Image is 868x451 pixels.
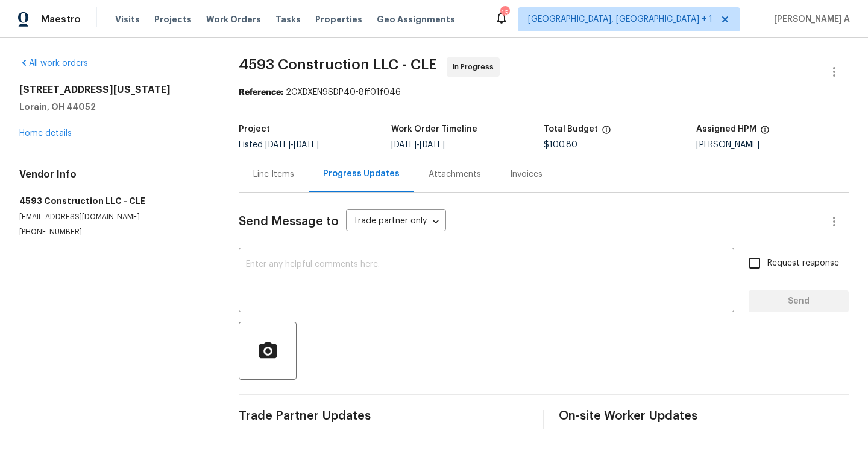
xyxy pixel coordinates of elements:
span: Visits [115,13,140,25]
div: Attachments [429,168,481,181]
span: [PERSON_NAME] A [769,13,850,25]
span: In Progress [453,61,498,73]
div: Trade partner only [346,212,446,232]
span: Listed [239,141,319,149]
h5: Assigned HPM [696,125,756,133]
span: Trade Partner Updates [239,410,529,422]
span: [DATE] [294,141,319,149]
h5: 4593 Construction LLC - CLE [19,195,210,207]
span: [DATE] [265,141,291,149]
span: Work Orders [206,13,261,25]
div: [PERSON_NAME] [696,141,849,149]
h4: Vendor Info [19,168,210,181]
div: 2CXDXEN9SDP40-8ff01f046 [239,86,849,98]
div: Line Items [253,168,294,181]
b: Reference: [239,88,283,97]
h5: Work Order Timeline [391,125,477,133]
div: 16 [500,7,509,19]
span: On-site Worker Updates [559,410,849,422]
span: - [265,141,319,149]
span: $100.80 [544,141,577,149]
p: [EMAIL_ADDRESS][DOMAIN_NAME] [19,212,210,222]
h5: Project [239,125,270,133]
span: - [391,141,445,149]
h5: Lorain, OH 44052 [19,101,210,113]
h5: Total Budget [544,125,598,133]
span: Projects [154,13,192,25]
span: The hpm assigned to this work order. [760,125,770,141]
span: [GEOGRAPHIC_DATA], [GEOGRAPHIC_DATA] + 1 [528,13,712,25]
span: 4593 Construction LLC - CLE [239,57,437,72]
p: [PHONE_NUMBER] [19,227,210,237]
span: [DATE] [391,141,417,149]
span: The total cost of line items that have been proposed by Opendoor. This sum includes line items th... [602,125,611,141]
a: Home details [19,129,72,138]
h2: [STREET_ADDRESS][US_STATE] [19,84,210,96]
div: Progress Updates [323,168,400,180]
span: Maestro [41,13,81,25]
span: Properties [315,13,362,25]
a: All work orders [19,59,88,68]
div: Invoices [510,168,542,181]
span: [DATE] [420,141,445,149]
span: Geo Assignments [377,13,455,25]
span: Request response [767,257,839,270]
span: Send Message to [239,216,339,228]
span: Tasks [275,15,301,24]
